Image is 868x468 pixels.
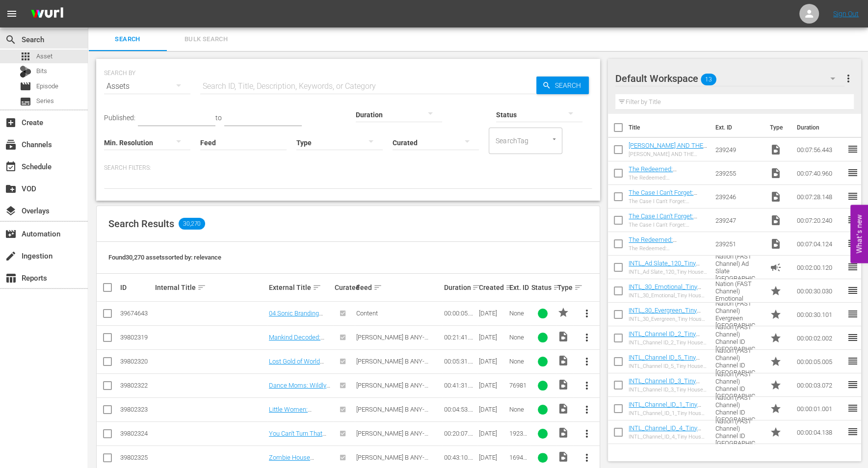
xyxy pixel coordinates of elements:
[629,236,677,251] a: The Redeemed: [PERSON_NAME]
[581,308,593,319] span: more_vert
[629,151,707,157] div: [PERSON_NAME] AND THE CASE OF HIS PARTNER [PERSON_NAME]
[5,183,17,195] span: VOD
[581,380,593,391] span: more_vert
[769,285,781,297] span: Promo
[575,326,599,349] button: more_vert
[629,401,701,416] a: INTL_Channel_ID_1_Tiny House Nation
[104,114,135,122] span: Published:
[36,66,47,76] span: Bits
[581,332,593,343] span: more_vert
[5,250,17,262] span: Ingestion
[769,426,781,438] span: Promo
[356,334,428,348] span: [PERSON_NAME] B ANY-FORM THC 081
[509,284,528,291] div: Ext. ID
[769,214,781,226] span: Video
[769,309,781,320] span: Promo
[629,175,707,181] div: The Redeemed: [PERSON_NAME]
[5,34,17,46] span: Search
[108,254,221,261] span: Found 30,270 assets sorted by: relevance
[769,238,781,250] span: Video
[36,96,54,106] span: Series
[509,310,528,317] div: None
[550,134,559,144] button: Open
[581,404,593,416] span: more_vert
[846,285,858,296] span: reorder
[557,282,572,293] div: Type
[479,334,506,341] div: [DATE]
[36,52,53,61] span: Asset
[536,77,589,94] button: Search
[5,161,17,173] span: Schedule
[479,430,506,437] div: [DATE]
[769,356,781,367] span: Promo
[575,422,599,445] button: more_vert
[846,402,858,414] span: reorder
[356,430,428,444] span: [PERSON_NAME] B ANY-FORM FYI 081
[711,138,765,161] td: 239249
[24,2,71,26] img: ans4CAIJ8jUAAAAAAAAAAAAAAAAAAAAAAAAgQb4GAAAAAAAAAAAAAAAAAAAAAAAAJMjXAAAAAAAAAAAAAAAAAAAAAAAAgAT5G...
[356,282,441,293] div: Feed
[792,185,846,208] td: 00:07:28.148
[472,283,481,292] span: sort
[5,272,17,284] span: Reports
[792,326,846,350] td: 00:00:02.002
[711,161,765,185] td: 239255
[792,420,846,444] td: 00:00:04.138
[629,222,707,228] div: The Case I Can't Forget: [PERSON_NAME]
[104,73,190,100] div: Assets
[629,245,707,252] div: The Redeemed: [PERSON_NAME]
[373,283,382,292] span: sort
[557,451,569,463] span: Video
[557,307,569,318] span: PROMO
[509,334,528,341] div: None
[846,143,858,155] span: reorder
[104,164,592,172] p: Search Filters:
[509,358,528,365] div: None
[629,424,701,439] a: INTL_Channel_ID_4_Tiny House Nation
[575,398,599,421] button: more_vert
[792,279,846,303] td: 00:00:30.030
[581,452,593,464] span: more_vert
[269,382,330,396] a: Dance Moms: Wildly Inappropriate
[444,454,475,461] div: 00:43:10.822
[629,363,707,369] div: INTL_Channel ID_5_Tiny House Nation
[792,350,846,373] td: 00:00:05.005
[711,208,765,232] td: 239247
[509,406,528,413] div: None
[509,382,526,389] span: 76981
[629,434,707,440] div: INTL_Channel_ID_4_Tiny House Nation
[792,138,846,161] td: 00:07:56.443
[575,302,599,325] button: more_vert
[444,382,475,389] div: 00:41:31.723
[769,167,781,179] span: Video
[479,454,506,461] div: [DATE]
[120,454,152,461] div: 39802325
[557,355,569,366] span: Video
[479,282,506,293] div: Created
[269,282,332,293] div: External Title
[769,144,781,156] span: Video
[846,379,858,390] span: reorder
[629,330,700,345] a: INTL_Channel ID_2_Tiny House Nation
[629,260,700,274] a: INTL_Ad Slate_120_Tiny House Nation
[711,397,765,420] td: Tiny House Nation (FAST Channel) Channel ID [GEOGRAPHIC_DATA]
[711,373,765,397] td: Tiny House Nation (FAST Channel) Channel ID [GEOGRAPHIC_DATA]
[833,10,859,18] a: Sign Out
[792,232,846,256] td: 00:07:04.124
[792,303,846,326] td: 00:00:30.101
[479,406,506,413] div: [DATE]
[792,208,846,232] td: 00:07:20.240
[356,310,378,317] span: Content
[356,358,428,372] span: [PERSON_NAME] B ANY-FORM THC 081
[173,34,239,45] span: Bulk Search
[120,310,152,317] div: 39674643
[5,139,17,151] span: Channels
[120,430,152,437] div: 39802324
[846,190,858,202] span: reorder
[629,142,707,164] a: [PERSON_NAME] AND THE CASE OF HIS PARTNER [PERSON_NAME]
[335,284,354,291] div: Curated
[629,189,697,204] a: The Case I Can't Forget: [PERSON_NAME]
[444,310,475,317] div: 00:00:05.034
[5,205,17,217] span: Overlays
[108,218,174,230] span: Search Results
